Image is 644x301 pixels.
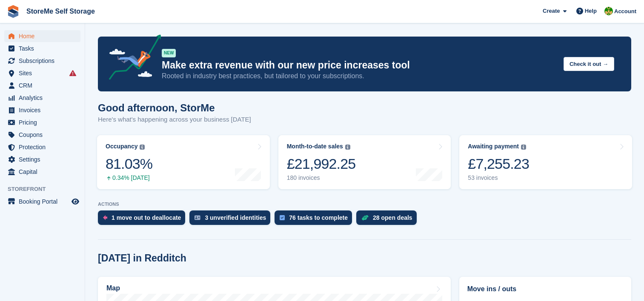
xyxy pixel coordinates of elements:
img: price-adjustments-announcement-icon-8257ccfd72463d97f412b2fc003d46551f7dbcb40ab6d574587a9cd5c0d94... [102,34,161,83]
span: Storefront [8,185,85,193]
div: 53 invoices [468,174,529,182]
span: Settings [19,153,70,165]
p: Make extra revenue with our new price increases tool [162,59,557,71]
span: Coupons [19,129,70,141]
span: Analytics [19,92,70,104]
span: Booking Portal [19,196,70,207]
a: StoreMe Self Storage [23,4,98,18]
a: Preview store [70,196,80,207]
h2: [DATE] in Redditch [98,253,186,264]
p: Here's what's happening across your business [DATE] [98,115,251,125]
a: menu [4,30,80,42]
img: icon-info-grey-7440780725fd019a000dd9b08b2336e03edf1995a4989e88bcd33f0948082b44.svg [345,145,350,150]
span: Create [543,7,560,15]
h1: Good afternoon, StorMe [98,102,251,114]
i: Smart entry sync failures have occurred [69,70,76,77]
button: Check it out → [564,57,614,71]
div: 1 move out to deallocate [112,214,181,221]
p: ACTIONS [98,202,631,207]
span: Account [614,7,636,16]
a: menu [4,129,80,141]
a: menu [4,80,80,91]
img: StorMe [604,7,613,15]
span: Capital [19,166,70,178]
span: Protection [19,141,70,153]
span: Subscriptions [19,55,70,67]
img: task-75834270c22a3079a89374b754ae025e5fb1db73e45f91037f5363f120a921f8.svg [280,215,285,220]
img: deal-1b604bf984904fb50ccaf53a9ad4b4a5d6e5aea283cecdc64d6e3604feb123c2.svg [361,215,369,221]
span: Pricing [19,116,70,128]
span: Help [585,7,597,15]
div: NEW [162,49,176,57]
div: Month-to-date sales [287,143,343,150]
div: 76 tasks to complete [289,214,348,221]
div: 180 invoices [287,174,356,182]
a: menu [4,141,80,153]
div: Awaiting payment [468,143,519,150]
a: 1 move out to deallocate [98,210,189,229]
div: 3 unverified identities [205,214,266,221]
div: Occupancy [106,143,137,150]
a: 76 tasks to complete [275,210,356,229]
div: £7,255.23 [468,155,529,173]
img: stora-icon-8386f47178a22dfd0bd8f6a31ec36ba5ce8667c1dd55bd0f319d3a0aa187defe.svg [7,5,20,18]
a: Month-to-date sales £21,992.25 180 invoices [278,135,451,189]
a: menu [4,55,80,67]
a: menu [4,153,80,165]
a: menu [4,196,80,207]
a: 28 open deals [356,210,421,229]
span: Tasks [19,43,70,54]
div: £21,992.25 [287,155,356,173]
span: Invoices [19,104,70,116]
a: menu [4,92,80,104]
a: menu [4,166,80,178]
div: 81.03% [106,155,152,173]
div: 0.34% [DATE] [106,174,152,182]
img: move_outs_to_deallocate_icon-f764333ba52eb49d3ac5e1228854f67142a1ed5810a6f6cc68b1a99e826820c5.svg [103,215,107,220]
p: Rooted in industry best practices, but tailored to your subscriptions. [162,71,557,81]
span: Home [19,30,70,42]
h2: Move ins / outs [467,284,623,294]
span: CRM [19,80,70,91]
a: menu [4,67,80,79]
a: menu [4,43,80,54]
a: menu [4,116,80,128]
span: Sites [19,67,70,79]
a: 3 unverified identities [189,210,275,229]
a: Occupancy 81.03% 0.34% [DATE] [97,135,270,189]
a: menu [4,104,80,116]
a: Awaiting payment £7,255.23 53 invoices [459,135,632,189]
h2: Map [106,284,120,292]
img: icon-info-grey-7440780725fd019a000dd9b08b2336e03edf1995a4989e88bcd33f0948082b44.svg [140,145,145,150]
div: 28 open deals [373,214,412,221]
img: verify_identity-adf6edd0f0f0b5bbfe63781bf79b02c33cf7c696d77639b501bdc392416b5a36.svg [195,215,200,220]
img: icon-info-grey-7440780725fd019a000dd9b08b2336e03edf1995a4989e88bcd33f0948082b44.svg [521,145,526,150]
